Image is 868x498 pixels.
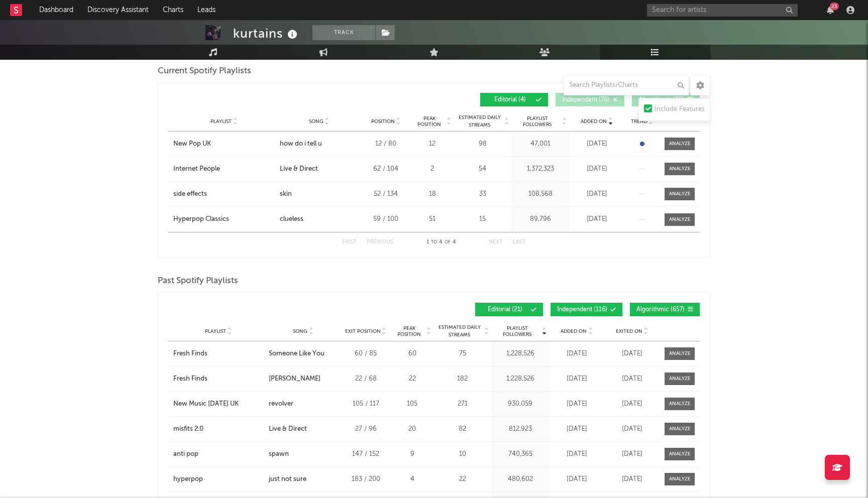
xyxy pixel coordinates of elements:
[343,374,388,384] div: 22 / 68
[280,164,318,174] div: Live & Direct
[552,449,602,459] div: [DATE]
[616,328,642,334] span: Exited On
[607,349,657,359] div: [DATE]
[551,303,622,316] button: Independent(116)
[269,424,338,434] a: Live & Direct
[436,374,489,384] div: 182
[480,93,548,106] button: Editorial(4)
[552,474,602,484] div: [DATE]
[269,349,338,359] a: Someone Like You
[631,118,647,125] span: Trend
[363,139,408,149] div: 12 / 80
[494,325,540,337] span: Playlist Followers
[173,449,198,459] div: anti pop
[233,25,300,42] div: kurtains
[173,424,264,434] a: misfits 2.0
[393,474,431,484] div: 4
[436,474,489,484] div: 22
[269,399,293,409] div: revolver
[173,449,264,459] a: anti pop
[572,139,622,149] div: [DATE]
[173,164,275,174] a: Internet People
[607,474,657,484] div: [DATE]
[393,325,425,337] span: Peak Position
[158,65,251,77] span: Current Spotify Playlists
[638,97,685,103] span: Algorithmic ( 29 )
[413,115,445,128] span: Peak Position
[514,189,567,199] div: 108,568
[487,97,533,103] span: Editorial ( 4 )
[393,399,431,409] div: 105
[436,449,489,459] div: 10
[830,3,839,10] div: 23
[393,424,431,434] div: 20
[312,25,375,40] button: Track
[173,474,203,484] div: hyperpop
[456,214,509,224] div: 15
[309,118,323,125] span: Song
[655,103,705,115] div: Include Features
[514,115,561,128] span: Playlist Followers
[456,189,509,199] div: 33
[494,474,547,484] div: 480,602
[173,139,275,149] a: New Pop UK
[456,139,509,149] div: 98
[494,374,547,384] div: 1,228,526
[475,303,543,316] button: Editorial(21)
[482,307,528,313] span: Editorial ( 21 )
[636,307,685,313] span: Algorithmic ( 657 )
[269,474,306,484] div: just not sure
[173,139,211,149] div: New Pop UK
[561,328,587,334] span: Added On
[556,93,624,106] button: Independent(76)
[343,349,388,359] div: 60 / 85
[173,399,264,409] a: New Music [DATE] UK
[436,349,489,359] div: 75
[343,399,388,409] div: 105 / 117
[607,449,657,459] div: [DATE]
[367,239,393,245] button: Previous
[269,474,338,484] a: just not sure
[572,214,622,224] div: [DATE]
[564,75,689,95] input: Search Playlists/Charts
[513,239,526,245] button: Last
[557,307,607,313] span: Independent ( 116 )
[514,139,567,149] div: 47,001
[205,328,226,334] span: Playlist
[413,214,451,224] div: 51
[280,139,322,149] div: how do i tell u
[552,374,602,384] div: [DATE]
[173,349,264,359] a: Fresh Finds
[280,189,292,199] div: skin
[173,189,207,199] div: side effects
[173,164,220,174] div: Internet People
[342,239,357,245] button: First
[269,349,324,359] div: Someone Like You
[494,449,547,459] div: 740,365
[269,374,320,384] div: [PERSON_NAME]
[173,214,229,224] div: Hyperpop Classics
[514,164,567,174] div: 1,372,323
[489,239,503,245] button: Next
[445,240,451,244] span: of
[431,240,437,244] span: to
[173,424,203,434] div: misfits 2.0
[413,236,469,248] div: 1 4 4
[393,349,431,359] div: 60
[607,424,657,434] div: [DATE]
[269,374,338,384] a: [PERSON_NAME]
[363,164,408,174] div: 62 / 104
[572,189,622,199] div: [DATE]
[581,118,607,125] span: Added On
[393,449,431,459] div: 9
[173,374,264,384] a: Fresh Finds
[393,374,431,384] div: 22
[363,214,408,224] div: 59 / 100
[345,328,381,334] span: Exit Position
[827,6,834,14] button: 23
[494,399,547,409] div: 930,059
[158,275,238,287] span: Past Spotify Playlists
[343,424,388,434] div: 27 / 96
[173,374,207,384] div: Fresh Finds
[552,424,602,434] div: [DATE]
